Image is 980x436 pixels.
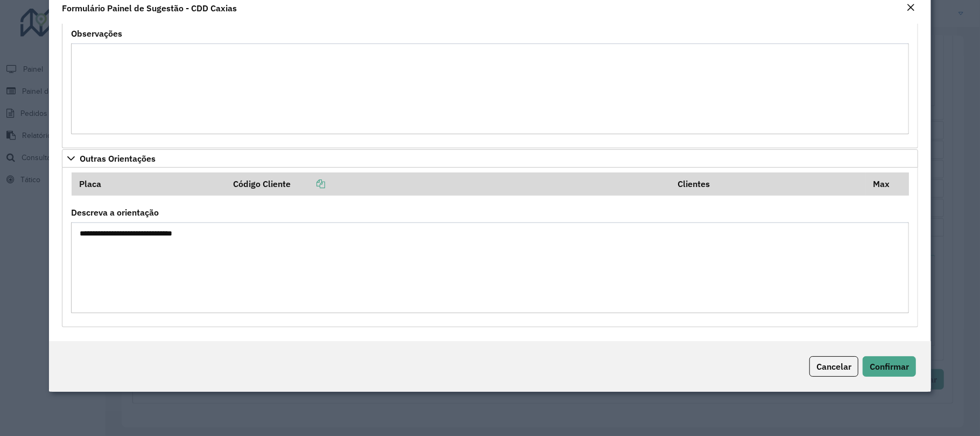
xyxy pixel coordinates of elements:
[72,172,226,195] th: Placa
[225,172,670,195] th: Código Cliente
[906,3,915,12] em: Fechar
[670,172,866,195] th: Clientes
[870,361,909,372] span: Confirmar
[816,361,851,372] span: Cancelar
[903,1,918,15] button: Close
[62,168,918,327] div: Outras Orientações
[866,172,909,195] th: Max
[809,356,858,377] button: Cancelar
[71,27,122,40] label: Observações
[71,206,159,219] label: Descreva a orientação
[80,154,156,163] span: Outras Orientações
[62,149,918,168] a: Outras Orientações
[291,178,325,189] a: Copiar
[62,2,237,15] h4: Formulário Painel de Sugestão - CDD Caxias
[863,356,916,377] button: Confirmar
